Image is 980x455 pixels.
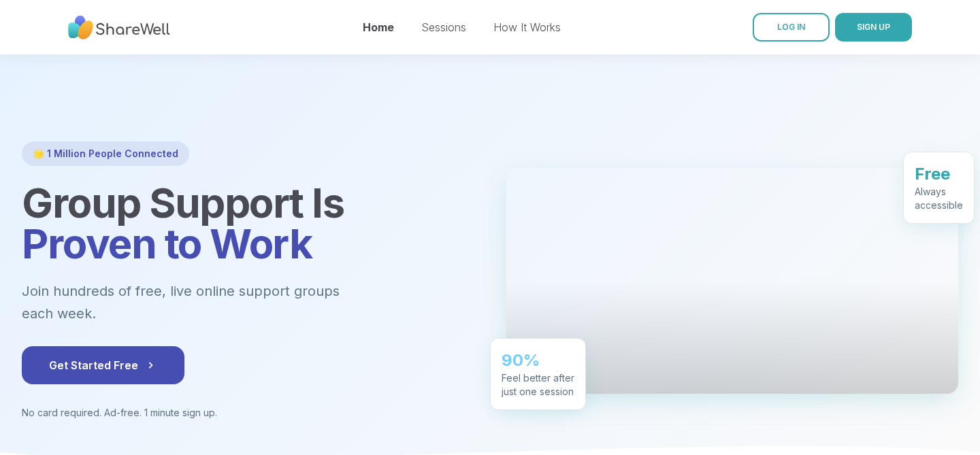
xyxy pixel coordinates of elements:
div: Feel better after just one session [502,371,574,398]
span: Get Started Free [49,357,157,373]
span: Proven to Work [22,219,312,268]
img: ShareWell Nav Logo [68,9,170,46]
a: Sessions [421,20,466,34]
button: Get Started Free [22,346,184,384]
p: Join hundreds of free, live online support groups each week. [22,280,414,324]
span: SIGN UP [857,22,890,32]
button: SIGN UP [835,13,912,41]
div: 90% [502,349,574,371]
a: Home [363,20,394,34]
div: Always accessible [915,184,963,212]
a: How It Works [493,20,561,34]
div: Free [915,163,963,184]
div: 🌟 1 Million People Connected [22,141,189,166]
a: LOG IN [753,13,830,41]
h1: Group Support Is [22,182,474,264]
span: LOG IN [777,22,805,32]
p: No card required. Ad-free. 1 minute sign up. [22,406,474,420]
